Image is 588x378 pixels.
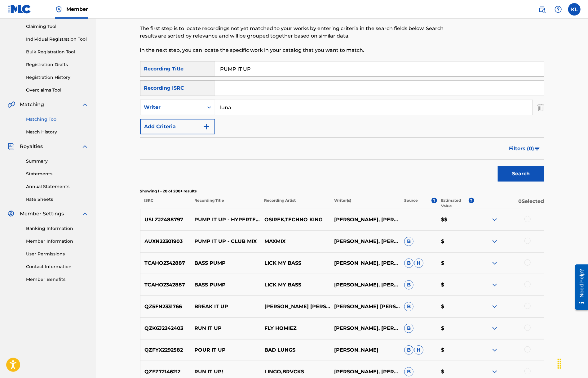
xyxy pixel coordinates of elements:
[437,238,474,245] p: $
[330,325,400,332] p: [PERSON_NAME], [PERSON_NAME], [PERSON_NAME], [PERSON_NAME]
[20,210,64,218] span: Member Settings
[140,368,191,376] p: QZFZ72146212
[330,259,400,267] p: [PERSON_NAME], [PERSON_NAME], [PERSON_NAME], [PERSON_NAME]
[474,198,544,209] p: 0 Selected
[535,147,540,151] img: filter
[140,325,191,332] p: QZK6J2242403
[557,348,588,378] div: Chatwidget
[555,6,562,13] img: help
[404,302,413,311] span: B
[203,123,210,130] img: 9d2ae6d4665cec9f34b9.svg
[7,143,15,150] img: Royalties
[404,280,413,290] span: B
[571,262,588,312] iframe: Resource Center
[26,36,89,43] a: Individual Registration Tool
[404,198,418,209] p: Source
[26,158,89,164] a: Summary
[26,74,89,81] a: Registration History
[536,3,548,16] a: Public Search
[537,100,544,115] img: Delete Criterion
[26,171,89,177] a: Statements
[437,346,474,354] p: $
[414,345,423,355] span: H
[404,367,413,376] span: B
[26,87,89,93] a: Overclaims Tool
[190,281,260,289] p: BASS PUMP
[140,188,544,194] p: Showing 1 - 20 of 200+ results
[7,101,15,108] img: Matching
[7,210,15,218] img: Member Settings
[491,216,498,223] img: expand
[491,281,498,289] img: expand
[491,325,498,332] img: expand
[404,324,413,333] span: B
[260,303,330,310] p: [PERSON_NAME] [PERSON_NAME]
[414,259,423,268] span: H
[140,281,191,289] p: TCAHO2342887
[140,303,191,310] p: QZ5FN2331766
[190,325,260,332] p: RUN IT UP
[55,6,63,13] img: Top Rightsholder
[437,281,474,289] p: $
[555,354,564,373] div: Slepen
[441,198,469,209] p: Estimated Value
[26,238,89,245] a: Member Information
[491,238,498,245] img: expand
[431,198,437,203] span: ?
[190,368,260,376] p: RUN IT UP!
[140,119,215,134] button: Add Criteria
[491,303,498,310] img: expand
[538,6,546,13] img: search
[20,143,43,150] span: Royalties
[506,141,544,156] button: Filters (0)
[140,346,191,354] p: QZFYX2292582
[81,210,89,218] img: expand
[330,198,400,209] p: Writer(s)
[557,348,588,378] iframe: Chat Widget
[7,5,31,14] img: MLC Logo
[498,166,544,182] button: Search
[404,345,413,355] span: B
[140,47,451,54] p: In the next step, you can locate the specific work in your catalog that you want to match.
[140,25,451,40] p: The first step is to locate recordings not yet matched to your works by entering criteria in the ...
[26,225,89,232] a: Banking Information
[140,216,191,223] p: USLZJ2488797
[81,143,89,150] img: expand
[260,368,330,376] p: LINGO,BRVCKS
[437,259,474,267] p: $
[260,281,330,289] p: LICK MY BASS
[437,216,474,223] p: $$
[260,198,330,209] p: Recording Artist
[140,259,191,267] p: TCAHO2342887
[20,101,44,108] span: Matching
[568,3,581,16] div: User Menu
[190,303,260,310] p: BREAK IT UP
[491,259,498,267] img: expand
[26,263,89,270] a: Contact Information
[190,259,260,267] p: BASS PUMP
[260,325,330,332] p: FLY HOMIEZ
[330,281,400,289] p: [PERSON_NAME], [PERSON_NAME]
[260,216,330,223] p: OSIREK,TECHNO KING
[260,238,330,245] p: MAXMIX
[437,325,474,332] p: $
[437,303,474,310] p: $
[144,104,200,111] div: Writer
[190,198,260,209] p: Recording Title
[190,238,260,245] p: PUMP IT UP - CLUB MIX
[404,237,413,246] span: B
[437,368,474,376] p: $
[26,129,89,135] a: Match History
[140,238,191,245] p: AUXN22301903
[330,303,400,310] p: [PERSON_NAME] [PERSON_NAME]
[330,346,400,354] p: [PERSON_NAME]
[190,216,260,223] p: PUMP IT UP - HYPERTECHNO
[330,216,400,223] p: [PERSON_NAME], [PERSON_NAME] [PERSON_NAME] [PERSON_NAME]
[26,23,89,30] a: Claiming Tool
[552,3,564,16] div: Help
[509,145,534,152] span: Filters ( 0 )
[140,61,544,185] form: Search Form
[26,183,89,190] a: Annual Statements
